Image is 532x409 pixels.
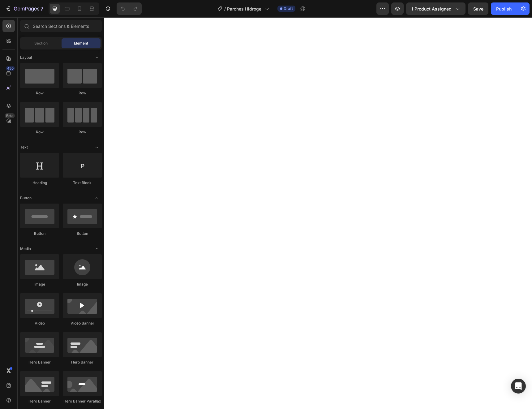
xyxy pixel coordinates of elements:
div: Heading [20,180,59,186]
div: Hero Banner [63,359,102,365]
span: / [224,6,226,12]
span: 1 product assigned [411,6,452,12]
div: Beta [5,113,15,118]
span: Text [20,144,28,150]
div: Hero Banner Parallax [63,398,102,404]
p: 7 [41,5,43,12]
div: Image [63,282,102,287]
span: Toggle open [92,142,102,152]
div: Text Block [63,180,102,186]
span: Draft [284,6,293,11]
span: Media [20,246,31,252]
iframe: Design area [104,17,532,409]
span: Layout [20,55,32,60]
span: Save [473,6,483,11]
button: Publish [491,2,517,15]
div: Row [63,129,102,135]
div: Undo/Redo [117,2,142,15]
div: Button [20,231,59,236]
div: Row [20,129,59,135]
div: Row [63,90,102,96]
div: Video Banner [63,321,102,326]
div: Video [20,321,59,326]
input: Search Sections & Elements [20,20,102,32]
button: Save [468,2,488,15]
div: Button [63,231,102,236]
div: Row [20,90,59,96]
span: Section [34,41,48,46]
span: Parches Hidrogel [227,6,263,12]
div: Hero Banner [20,398,59,404]
span: Toggle open [92,244,102,254]
button: 7 [2,2,46,15]
div: 450 [6,66,15,71]
div: Hero Banner [20,359,59,365]
span: Toggle open [92,53,102,62]
span: Button [20,195,32,201]
span: Toggle open [92,193,102,203]
span: Element [74,41,88,46]
div: Open Intercom Messenger [511,379,526,394]
div: Image [20,282,59,287]
div: Publish [496,6,512,12]
button: 1 product assigned [406,2,465,15]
